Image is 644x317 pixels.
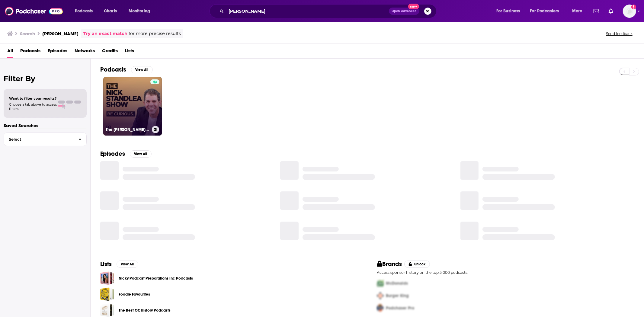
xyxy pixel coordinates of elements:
[623,5,636,18] button: Show profile menu
[386,293,409,298] span: Burger King
[4,137,74,141] span: Select
[375,277,386,290] img: First Pro Logo
[404,261,430,268] button: Unlock
[215,4,442,18] div: Search podcasts, credits, & more...
[106,127,149,132] h3: The [PERSON_NAME] Show
[100,303,114,317] a: The Best Of: History Podcasts
[392,10,417,13] span: Open Advanced
[530,7,559,15] span: For Podcasters
[100,150,125,158] h2: Episodes
[377,260,402,268] h2: Brands
[408,4,419,9] span: New
[131,66,153,73] button: View All
[226,6,389,16] input: Search podcasts, credits, & more...
[9,102,57,111] span: Choose a tab above to access filters.
[83,30,127,37] a: Try an exact match
[119,275,193,282] a: Nicky Podcast Preparations Inc Podcasts
[4,133,87,146] button: Select
[20,46,40,58] a: Podcasts
[568,6,590,16] button: open menu
[100,66,126,73] h2: Podcasts
[129,30,181,37] span: for more precise results
[75,7,93,15] span: Podcasts
[492,6,528,16] button: open menu
[375,302,386,314] img: Third Pro Logo
[100,66,153,73] a: PodcastsView All
[389,8,419,15] button: Open AdvancedNew
[117,261,138,268] button: View All
[386,306,415,311] span: Podchaser Pro
[623,5,636,18] img: User Profile
[130,150,152,158] button: View All
[591,6,601,16] a: Show notifications dropdown
[102,46,118,58] a: Credits
[104,7,117,15] span: Charts
[100,271,114,285] a: Nicky Podcast Preparations Inc Podcasts
[9,96,57,101] span: Want to filter your results?
[100,150,152,158] a: EpisodesView All
[4,123,87,128] p: Saved Searches
[623,5,636,18] span: Logged in as hmill
[20,31,35,37] h3: Search
[71,6,101,16] button: open menu
[604,31,634,36] button: Send feedback
[7,46,13,58] a: All
[48,46,67,58] a: Episodes
[129,7,150,15] span: Monitoring
[496,7,520,15] span: For Business
[526,6,568,16] button: open menu
[5,5,63,17] img: Podchaser - Follow, Share and Rate Podcasts
[75,46,95,58] a: Networks
[103,77,162,136] a: The [PERSON_NAME] Show
[375,290,386,302] img: Second Pro Logo
[125,46,134,58] a: Lists
[100,260,112,268] h2: Lists
[4,74,87,83] h2: Filter By
[100,287,114,301] a: Foodie Favourites
[100,6,120,16] a: Charts
[124,6,158,16] button: open menu
[386,281,408,286] span: McDonalds
[631,5,636,9] svg: Add a profile image
[119,291,150,298] a: Foodie Favourites
[100,260,138,268] a: ListsView All
[119,307,171,314] a: The Best Of: History Podcasts
[572,7,582,15] span: More
[606,6,616,16] a: Show notifications dropdown
[42,31,78,37] h3: [PERSON_NAME]
[377,270,635,275] p: Access sponsor history on the top 5,000 podcasts.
